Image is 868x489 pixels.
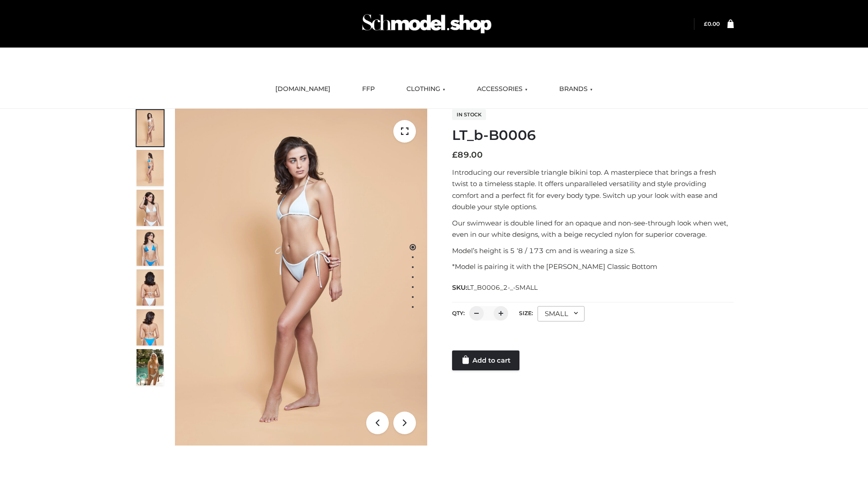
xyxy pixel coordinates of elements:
[704,20,708,27] span: £
[137,150,164,186] img: ArielClassicBikiniTop_CloudNine_AzureSky_OW114ECO_2-scaled.jpg
[137,110,164,146] img: ArielClassicBikiniTop_CloudNine_AzureSky_OW114ECO_1-scaled.jpg
[400,79,452,99] a: CLOTHING
[467,283,538,292] span: LT_B0006_2-_-SMALL
[137,190,164,226] img: ArielClassicBikiniTop_CloudNine_AzureSky_OW114ECO_3-scaled.jpg
[452,245,734,257] p: Model’s height is 5 ‘8 / 173 cm and is wearing a size S.
[552,79,599,99] a: BRANDS
[137,309,164,345] img: ArielClassicBikiniTop_CloudNine_AzureSky_OW114ECO_8-scaled.jpg
[452,150,458,160] span: £
[538,306,585,321] div: SMALL
[704,20,720,27] bdi: 0.00
[452,282,538,293] span: SKU:
[452,167,734,213] p: Introducing our reversible triangle bikini top. A masterpiece that brings a fresh twist to a time...
[137,230,164,266] img: ArielClassicBikiniTop_CloudNine_AzureSky_OW114ECO_4-scaled.jpg
[452,109,486,120] span: In stock
[175,109,427,446] img: ArielClassicBikiniTop_CloudNine_AzureSky_OW114ECO_1
[452,310,465,316] label: QTY:
[452,350,519,370] a: Add to cart
[519,310,533,316] label: Size:
[452,150,483,160] bdi: 89.00
[452,127,734,144] h1: LT_b-B0006
[452,261,734,273] p: *Model is pairing it with the [PERSON_NAME] Classic Bottom
[137,269,164,306] img: ArielClassicBikiniTop_CloudNine_AzureSky_OW114ECO_7-scaled.jpg
[269,79,337,99] a: [DOMAIN_NAME]
[704,20,720,27] a: £0.00
[359,6,495,42] img: Schmodel Admin 964
[452,217,734,240] p: Our swimwear is double lined for an opaque and non-see-through look when wet, even in our white d...
[355,79,382,99] a: FFP
[470,79,534,99] a: ACCESSORIES
[137,349,164,385] img: Arieltop_CloudNine_AzureSky2.jpg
